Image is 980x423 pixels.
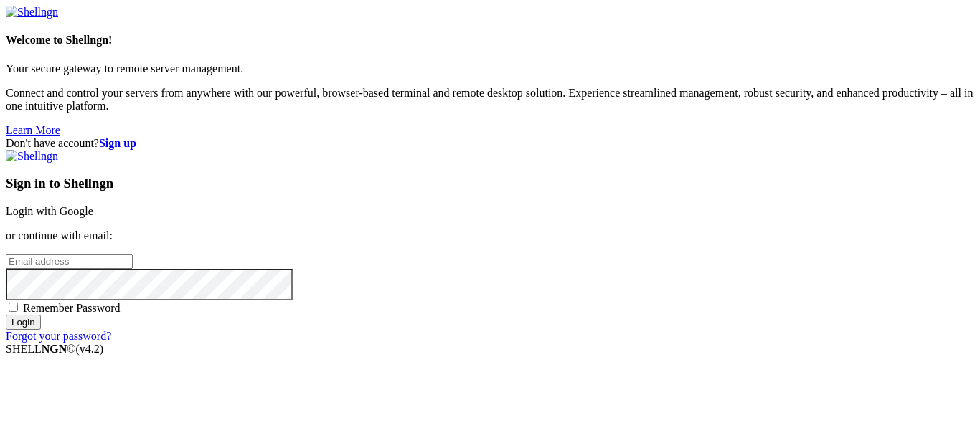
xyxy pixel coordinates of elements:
[6,62,974,75] p: Your secure gateway to remote server management.
[99,137,136,149] a: Sign up
[76,343,104,355] span: 4.2.0
[6,176,974,191] h3: Sign in to Shellngn
[42,343,67,355] b: NGN
[6,254,133,269] input: Email address
[9,303,18,312] input: Remember Password
[6,87,974,113] p: Connect and control your servers from anywhere with our powerful, browser-based terminal and remo...
[6,150,58,163] img: Shellngn
[6,229,974,242] p: or continue with email:
[6,137,974,150] div: Don't have account?
[6,330,111,342] a: Forgot your password?
[6,205,93,217] a: Login with Google
[6,315,41,330] input: Login
[6,6,58,19] img: Shellngn
[6,343,103,355] span: SHELL ©
[23,302,121,314] span: Remember Password
[6,34,974,47] h4: Welcome to Shellngn!
[6,124,60,136] a: Learn More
